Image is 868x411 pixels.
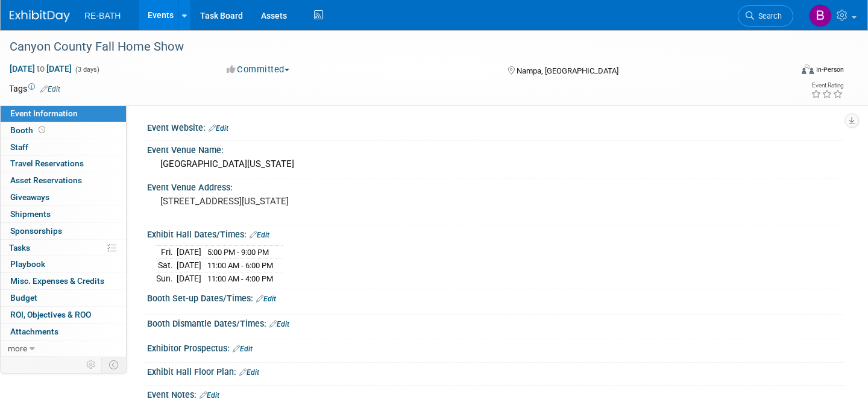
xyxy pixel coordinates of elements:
div: Event Notes: [147,386,844,401]
a: Asset Reservations [1,172,126,189]
td: [DATE] [177,259,201,272]
span: Giveaways [10,192,49,202]
a: Edit [40,85,60,93]
img: Format-Inperson.png [802,64,814,74]
span: Event Information [10,108,78,118]
div: Event Format [720,63,844,81]
div: Exhibit Hall Dates/Times: [147,225,844,241]
a: Edit [209,124,228,133]
td: Personalize Event Tab Strip [81,357,102,372]
a: Staff [1,139,126,155]
a: Edit [269,320,289,328]
td: Sat. [156,259,177,272]
td: Sun. [156,272,177,284]
span: more [8,344,27,353]
a: Sponsorships [1,223,126,239]
span: Tasks [9,243,30,253]
a: ROI, Objectives & ROO [1,307,126,323]
a: more [1,340,126,357]
span: to [35,64,46,74]
span: Sponsorships [10,226,62,236]
span: ROI, Objectives & ROO [10,310,91,319]
span: Staff [10,142,28,152]
span: 11:00 AM - 6:00 PM [207,261,273,270]
pre: [STREET_ADDRESS][US_STATE] [160,196,424,207]
a: Attachments [1,324,126,340]
img: ExhibitDay [10,10,70,22]
a: Event Information [1,105,126,122]
span: Playbook [10,259,45,269]
span: Travel Reservations [10,158,84,168]
span: Nampa, [GEOGRAPHIC_DATA] [517,66,618,75]
div: Canyon County Fall Home Show [5,36,773,58]
div: Exhibitor Prospectus: [147,339,844,355]
span: 11:00 AM - 4:00 PM [207,274,273,283]
div: [GEOGRAPHIC_DATA][US_STATE] [156,155,835,174]
span: 5:00 PM - 9:00 PM [207,248,269,257]
div: Booth Dismantle Dates/Times: [147,315,844,330]
span: RE-BATH [84,11,121,20]
a: Tasks [1,240,126,256]
span: Booth not reserved yet [36,125,48,134]
a: Edit [250,231,269,239]
a: Edit [233,345,253,353]
div: Exhibit Hall Floor Plan: [147,363,844,378]
td: [DATE] [177,272,201,284]
a: Playbook [1,256,126,272]
span: Shipments [10,209,51,219]
span: [DATE] [DATE] [9,63,72,74]
button: Committed [222,63,294,76]
a: Travel Reservations [1,155,126,172]
div: Event Venue Name: [147,141,844,156]
span: Search [754,11,782,20]
span: Booth [10,125,48,135]
td: [DATE] [177,246,201,259]
a: Booth [1,122,126,139]
a: Search [738,5,793,27]
div: Event Venue Address: [147,178,844,193]
div: Event Rating [811,83,843,89]
a: Edit [256,295,276,303]
span: Asset Reservations [10,175,82,185]
a: Budget [1,290,126,306]
div: Booth Set-up Dates/Times: [147,289,844,305]
span: Attachments [10,327,58,336]
td: Toggle Event Tabs [102,357,127,372]
div: Event Website: [147,119,844,134]
img: Brian Busching [809,4,832,27]
span: (3 days) [74,66,99,74]
a: Edit [239,368,259,377]
td: Fri. [156,246,177,259]
a: Misc. Expenses & Credits [1,273,126,289]
div: In-Person [816,65,844,74]
a: Edit [200,391,219,400]
a: Giveaways [1,189,126,205]
td: Tags [9,83,60,95]
a: Shipments [1,206,126,222]
span: Budget [10,293,37,303]
span: Misc. Expenses & Credits [10,276,104,286]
